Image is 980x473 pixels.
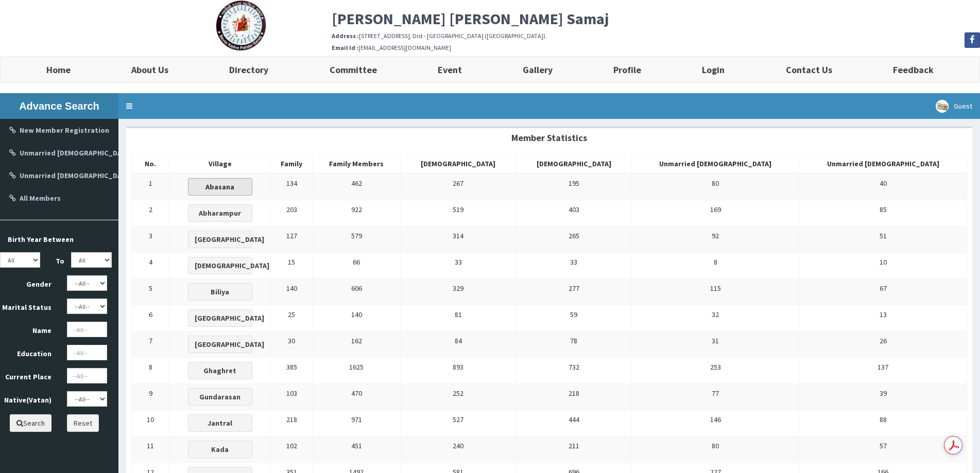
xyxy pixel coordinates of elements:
b: Abasana [205,182,234,191]
td: 77 [631,384,799,410]
td: 8 [132,358,169,384]
td: 103 [271,384,313,410]
td: 265 [516,226,631,253]
button: Gundarasan [188,388,252,406]
b: [DEMOGRAPHIC_DATA] [195,261,269,270]
td: 444 [516,410,631,436]
td: 85 [799,200,967,226]
b: Event [438,64,462,76]
a: Directory [199,57,299,82]
b: All Members [20,194,61,203]
b: Feedback [893,64,934,76]
b: Jantral [208,418,232,428]
td: 329 [401,279,516,305]
td: 462 [313,173,400,200]
b: Member Statistics [511,132,587,144]
button: [GEOGRAPHIC_DATA] [188,336,252,353]
b: Contact Us [786,64,832,76]
td: 1 [132,173,169,200]
b: Advance Search [19,100,99,112]
td: 13 [799,305,967,331]
td: 218 [516,384,631,410]
b: Ghaghret [203,366,236,375]
td: 1625 [313,358,400,384]
button: Abharampur [188,204,252,222]
td: 30 [271,331,313,358]
td: 40 [799,173,967,200]
td: 51 [799,226,967,253]
th: Family [271,154,313,174]
td: 81 [401,305,516,331]
td: 127 [271,226,313,253]
td: 11 [132,436,169,463]
td: 385 [271,358,313,384]
td: 971 [313,410,400,436]
button: [DEMOGRAPHIC_DATA] [188,257,252,274]
img: User Image [936,100,949,113]
td: 169 [631,200,799,226]
a: Feedback [863,57,964,82]
label: To [48,252,63,266]
input: --All-- [67,322,107,337]
td: 88 [799,410,967,436]
a: Profile [583,57,672,82]
td: 3 [132,226,169,253]
td: 893 [401,358,516,384]
th: [DEMOGRAPHIC_DATA] [401,154,516,174]
b: Profile [613,64,641,76]
td: 451 [313,436,400,463]
td: 7 [132,331,169,358]
a: Gallery [492,57,583,82]
td: 26 [799,331,967,358]
td: 33 [401,253,516,279]
td: 922 [313,200,400,226]
th: No. [132,154,169,174]
td: 6 [132,305,169,331]
td: 2 [132,200,169,226]
b: Kada [211,445,229,454]
h6: [EMAIL_ADDRESS][DOMAIN_NAME] [332,44,980,51]
td: 732 [516,358,631,384]
td: 10 [132,410,169,436]
b: Committee [330,64,377,76]
td: 140 [313,305,400,331]
button: Kada [188,441,252,458]
td: 67 [799,279,967,305]
b: Home [46,64,71,76]
button: Search [10,414,51,432]
button: [GEOGRAPHIC_DATA] [188,231,252,248]
td: 57 [799,436,967,463]
td: 519 [401,200,516,226]
b: Gallery [523,64,553,76]
td: 80 [631,173,799,200]
td: 606 [313,279,400,305]
td: 267 [401,173,516,200]
b: Biliya [211,287,229,296]
td: 203 [271,200,313,226]
td: 4 [132,253,169,279]
h6: [STREET_ADDRESS], Dist - [GEOGRAPHIC_DATA] ([GEOGRAPHIC_DATA]). [332,32,980,39]
a: Guest [928,93,980,119]
b: [GEOGRAPHIC_DATA] [195,235,264,244]
a: Event [407,57,492,82]
a: Contact Us [755,57,863,82]
td: 10 [799,253,967,279]
button: Biliya [188,283,252,301]
td: 240 [401,436,516,463]
td: 33 [516,253,631,279]
a: Committee [299,57,407,82]
b: Gundarasan [199,392,240,401]
td: 314 [401,226,516,253]
b: Directory [229,64,268,76]
button: Ghaghret [188,362,252,379]
th: Unmarried [DEMOGRAPHIC_DATA] [799,154,967,174]
th: Village [169,154,271,174]
td: 80 [631,436,799,463]
td: 8 [631,253,799,279]
td: 5 [132,279,169,305]
td: 15 [271,253,313,279]
span: Guest [954,101,972,111]
td: 92 [631,226,799,253]
td: 115 [631,279,799,305]
td: 59 [516,305,631,331]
